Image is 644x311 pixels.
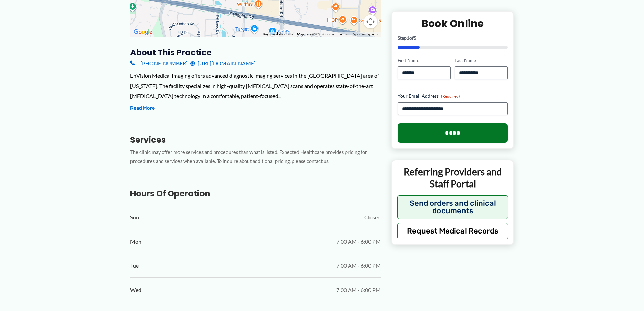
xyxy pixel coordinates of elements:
p: The clinic may offer more services and procedures than what is listed. Expected Healthcare provid... [130,148,381,166]
label: Your Email Address [398,93,508,99]
span: Sun [130,212,139,222]
span: 7:00 AM - 6:00 PM [336,285,381,295]
div: EnVision Medical Imaging offers advanced diagnostic imaging services in the [GEOGRAPHIC_DATA] are... [130,71,381,101]
span: 5 [414,35,416,41]
h2: Book Online [398,17,508,30]
h3: About this practice [130,47,381,58]
span: 7:00 AM - 6:00 PM [336,261,381,271]
label: First Name [398,57,451,64]
span: Closed [364,212,381,222]
a: Open this area in Google Maps (opens a new window) [132,28,154,37]
button: Keyboard shortcuts [263,32,293,37]
button: Send orders and clinical documents [397,195,508,219]
button: Read More [130,104,155,112]
span: 7:00 AM - 6:00 PM [336,237,381,247]
span: 1 [407,35,409,41]
p: Step of [398,36,508,40]
button: Map camera controls [364,15,377,28]
span: Tue [130,261,139,271]
p: Referring Providers and Staff Portal [397,165,508,190]
a: Report a map error [352,32,379,36]
a: [URL][DOMAIN_NAME] [190,58,256,68]
h3: Hours of Operation [130,188,381,199]
span: Mon [130,237,141,247]
button: Request Medical Records [397,223,508,239]
a: Terms (opens in new tab) [338,32,348,36]
img: Google [132,28,154,37]
span: Map data ©2025 Google [297,32,334,36]
label: Last Name [455,57,508,64]
a: [PHONE_NUMBER] [130,58,188,68]
h3: Services [130,135,381,145]
span: (Required) [441,94,460,99]
span: Wed [130,285,141,295]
